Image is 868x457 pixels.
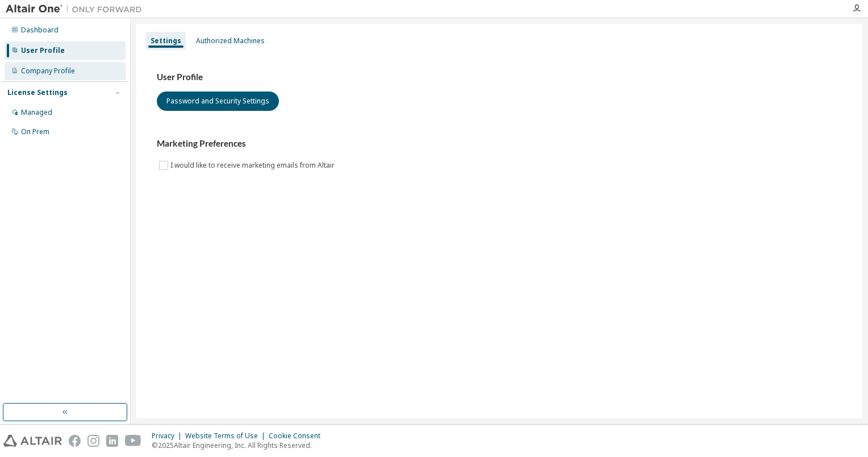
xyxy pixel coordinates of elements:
[152,441,327,450] p: © 2025 Altair Engineering, Inc. All Rights Reserved.
[170,159,337,172] label: I would like to receive marketing emails from Altair
[21,46,65,55] div: User Profile
[125,435,141,447] img: youtube.svg
[6,3,148,15] img: Altair One
[21,26,59,35] div: Dashboard
[3,435,62,447] img: altair_logo.svg
[196,36,265,45] div: Authorized Machines
[157,72,842,83] h3: User Profile
[269,431,327,441] div: Cookie Consent
[21,67,75,76] div: Company Profile
[69,435,81,447] img: facebook.svg
[21,108,52,117] div: Managed
[21,127,49,136] div: On Prem
[185,431,269,441] div: Website Terms of Use
[157,138,842,149] h3: Marketing Preferences
[106,435,118,447] img: linkedin.svg
[151,36,181,45] div: Settings
[87,435,99,447] img: instagram.svg
[152,431,185,441] div: Privacy
[157,92,279,111] button: Password and Security Settings
[7,88,68,97] div: License Settings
